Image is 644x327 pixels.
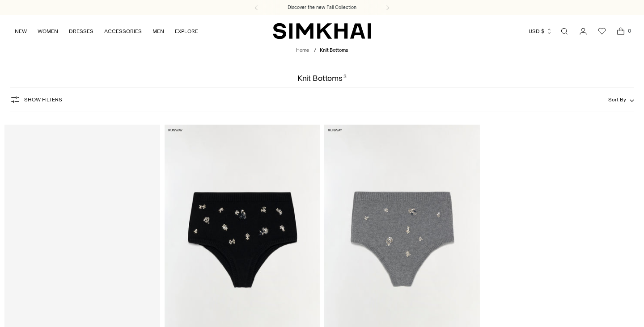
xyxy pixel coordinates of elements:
[314,47,316,54] div: /
[593,22,611,40] a: Wishlist
[296,47,309,53] a: Home
[296,47,348,54] nav: breadcrumbs
[529,21,552,41] button: USD $
[612,22,630,40] a: Open cart modal
[104,21,142,41] a: ACCESSORIES
[625,27,633,35] span: 0
[38,21,58,41] a: WOMEN
[608,96,626,103] span: Sort By
[297,74,347,82] h1: Knit Bottoms
[175,21,198,41] a: EXPLORE
[320,47,348,53] span: Knit Bottoms
[69,21,93,41] a: DRESSES
[273,22,371,40] a: SIMKHAI
[153,21,164,41] a: MEN
[555,22,573,40] a: Open search modal
[574,22,592,40] a: Go to the account page
[24,96,62,103] span: Show Filters
[343,74,347,82] div: 3
[15,21,27,41] a: NEW
[288,4,356,11] a: Discover the new Fall Collection
[10,92,62,107] button: Show Filters
[608,95,634,105] button: Sort By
